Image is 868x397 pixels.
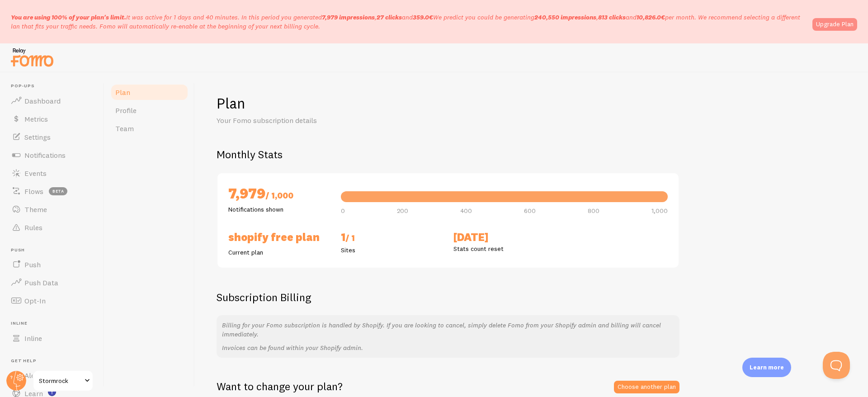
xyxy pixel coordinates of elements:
[453,244,555,253] p: Stats count reset
[11,13,126,21] span: You are using 100% of your plan's limit.
[115,88,130,97] span: Plan
[24,278,58,287] span: Push Data
[24,96,61,105] span: Dashboard
[750,363,784,372] p: Learn more
[49,187,67,195] span: beta
[637,13,665,21] b: 10,826.0€
[5,164,99,182] a: Events
[115,106,137,115] span: Profile
[341,208,345,214] span: 0
[345,233,355,243] span: / 1
[534,13,596,21] b: 240,550 impressions
[5,255,99,274] a: Push
[217,379,343,393] h2: Want to change your plan?
[5,200,99,218] a: Theme
[217,290,679,304] h2: Subscription Billing
[5,128,99,146] a: Settings
[11,247,99,253] span: Push
[228,230,330,244] h2: Shopify Free Plan
[5,292,99,310] a: Opt-In
[217,94,846,113] h1: Plan
[322,13,433,21] span: , and
[651,208,668,214] span: 1,000
[5,182,99,200] a: Flows beta
[222,343,674,352] p: Invoices can be found within your Shopify admin.
[5,366,99,384] a: Alerts
[322,13,375,21] b: 7,979 impressions
[5,92,99,110] a: Dashboard
[24,132,51,142] span: Settings
[11,358,99,364] span: Get Help
[24,260,41,269] span: Push
[9,46,55,69] img: fomo-relay-logo-orange.svg
[24,223,42,232] span: Rules
[228,205,330,214] p: Notifications shown
[453,230,555,244] h2: [DATE]
[115,124,134,133] span: Team
[341,230,443,246] h2: 1
[265,190,293,201] span: / 1,000
[397,208,408,214] span: 200
[5,274,99,292] a: Push Data
[228,184,330,205] h2: 7,979
[24,169,47,178] span: Events
[341,246,443,255] p: Sites
[5,329,99,347] a: Inline
[24,114,48,123] span: Metrics
[24,334,42,343] span: Inline
[11,321,99,326] span: Inline
[524,208,536,214] span: 600
[33,370,94,392] a: Stormrock
[5,110,99,128] a: Metrics
[377,13,402,21] b: 27 clicks
[48,388,56,396] svg: <p>Watch New Feature Tutorials!</p>
[598,13,626,21] b: 813 clicks
[228,248,330,257] p: Current plan
[5,146,99,164] a: Notifications
[217,147,846,161] h2: Monthly Stats
[24,205,47,214] span: Theme
[413,13,433,21] b: 359.0€
[11,13,807,31] p: It was active for 1 days and 40 minutes. In this period you generated We predict you could be gen...
[24,151,66,160] span: Notifications
[823,352,850,379] iframe: Help Scout Beacon - Open
[217,115,434,126] p: Your Fomo subscription details
[39,375,82,386] span: Stormrock
[742,358,791,377] div: Learn more
[614,381,679,393] a: Choose another plan
[5,218,99,236] a: Rules
[11,83,99,89] span: Pop-ups
[222,321,674,339] p: Billing for your Fomo subscription is handled by Shopify. If you are looking to cancel, simply de...
[588,208,599,214] span: 800
[534,13,665,21] span: , and
[110,101,189,119] a: Profile
[110,83,189,101] a: Plan
[24,296,46,305] span: Opt-In
[24,187,43,196] span: Flows
[460,208,472,214] span: 400
[812,18,857,31] a: Upgrade Plan
[110,119,189,137] a: Team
